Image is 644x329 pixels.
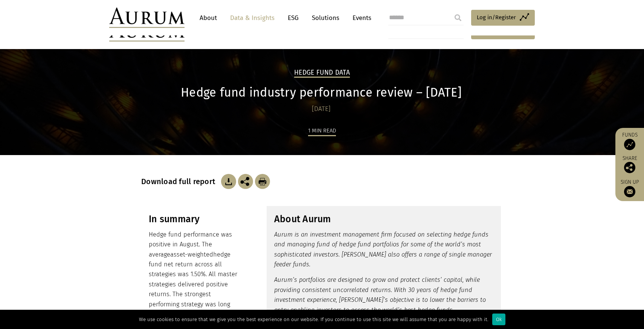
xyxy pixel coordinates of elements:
[450,10,465,25] input: Submit
[624,162,635,173] img: Share this post
[141,85,501,100] h1: Hedge fund industry performance review – [DATE]
[477,13,516,22] span: Log in/Register
[274,231,492,268] em: Aurum is an investment management firm focused on selecting hedge funds and managing fund of hedg...
[109,8,185,28] img: Aurum
[349,11,371,25] a: Events
[170,251,213,258] span: asset-weighted
[624,139,635,150] img: Access Funds
[294,69,350,78] h2: Hedge Fund Data
[471,10,535,26] a: Log in/Register
[619,132,640,150] a: Funds
[221,174,236,189] img: Download Article
[619,179,640,197] a: Sign up
[226,11,278,25] a: Data & Insights
[284,11,302,25] a: ESG
[274,276,486,313] em: Aurum’s portfolios are designed to grow and protect clients’ capital, while providing consistent ...
[255,174,270,189] img: Download Article
[619,156,640,173] div: Share
[274,214,493,225] h3: About Aurum
[624,186,635,197] img: Sign up to our newsletter
[141,177,219,186] h3: Download full report
[149,214,243,225] h3: In summary
[238,174,253,189] img: Share this post
[308,126,336,136] div: 1 min read
[196,11,221,25] a: About
[308,11,343,25] a: Solutions
[141,104,501,114] div: [DATE]
[492,314,505,325] div: Ok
